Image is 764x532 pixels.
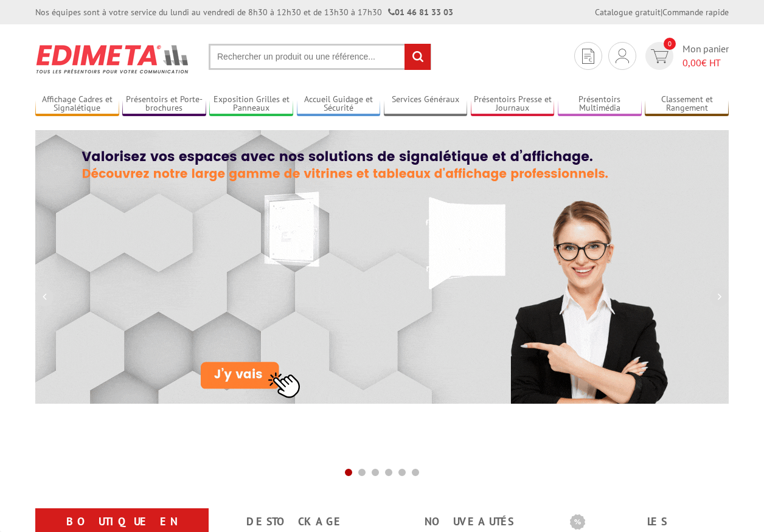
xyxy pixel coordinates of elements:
[645,94,729,114] a: Classement et Rangement
[209,44,431,70] input: Rechercher un produit ou une référence...
[651,49,668,63] img: devis rapide
[405,44,431,70] input: rechercher
[682,56,729,70] span: € HT
[664,38,676,50] span: 0
[35,36,190,81] img: Présentoir, panneau, stand - Edimeta - PLV, affichage, mobilier bureau, entreprise
[35,6,453,18] div: Nos équipes sont à votre service du lundi au vendredi de 8h30 à 12h30 et de 13h30 à 17h30
[582,49,594,64] img: devis rapide
[471,94,555,114] a: Présentoirs Presse et Journaux
[616,49,629,63] img: devis rapide
[209,94,293,114] a: Exposition Grilles et Panneaux
[384,94,468,114] a: Services Généraux
[122,94,206,114] a: Présentoirs et Porte-brochures
[595,6,729,18] div: |
[682,57,701,69] span: 0,00
[682,42,729,70] span: Mon panier
[297,94,381,114] a: Accueil Guidage et Sécurité
[388,7,453,18] strong: 01 46 81 33 03
[35,94,119,114] a: Affichage Cadres et Signalétique
[558,94,642,114] a: Présentoirs Multimédia
[595,7,661,18] a: Catalogue gratuit
[642,42,729,70] a: devis rapide 0 Mon panier 0,00€ HT
[662,7,729,18] a: Commande rapide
